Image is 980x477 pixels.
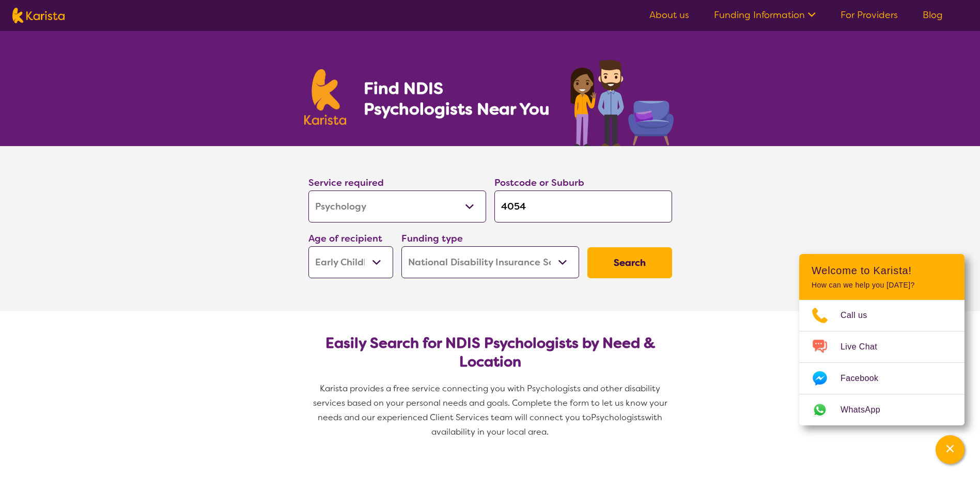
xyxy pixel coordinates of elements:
img: Karista logo [12,8,65,23]
a: Web link opens in a new tab. [799,394,965,425]
span: Call us [841,308,880,323]
span: Live Chat [841,339,890,355]
div: Channel Menu [799,254,965,425]
a: About us [649,9,689,21]
h2: Easily Search for NDIS Psychologists by Need & Location [317,334,664,371]
a: Blog [923,9,943,21]
a: For Providers [841,9,898,21]
h2: Welcome to Karista! [812,264,952,277]
img: psychology [567,56,676,146]
button: Channel Menu [936,435,965,464]
input: Type [494,190,672,222]
label: Service required [308,177,384,189]
img: Karista logo [304,69,347,125]
button: Search [587,247,672,278]
label: Postcode or Suburb [494,177,584,189]
h1: Find NDIS Psychologists Near You [364,78,555,119]
span: Psychologists [591,412,645,423]
a: Funding Information [714,9,816,21]
span: Facebook [841,371,891,386]
p: How can we help you [DATE]? [812,281,952,290]
label: Age of recipient [308,232,382,245]
span: Karista provides a free service connecting you with Psychologists and other disability services b... [313,383,670,423]
span: WhatsApp [841,402,893,418]
label: Funding type [401,232,463,245]
ul: Choose channel [799,300,965,425]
